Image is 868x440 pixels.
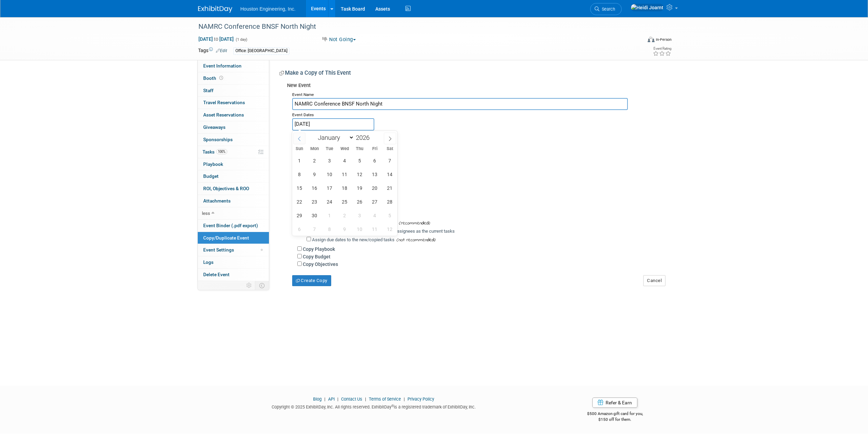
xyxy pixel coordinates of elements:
[368,195,381,208] span: November 27, 2026
[198,121,269,133] a: Giveaways
[402,396,406,402] span: |
[354,134,375,142] input: Year
[203,137,233,142] span: Sponsorships
[203,259,213,265] span: Logs
[293,168,306,181] span: November 8, 2026
[308,168,321,181] span: November 9, 2026
[198,60,269,72] a: Event Information
[592,398,637,408] a: Refer & Earn
[383,222,397,236] span: December 12, 2026
[353,154,366,167] span: November 5, 2026
[243,281,255,290] td: Personalize Event Tab Strip
[323,168,336,181] span: November 10, 2026
[338,222,351,236] span: December 9, 2026
[198,134,269,146] a: Sponsorships
[203,235,249,241] span: Copy/Duplicate Event
[308,222,321,236] span: December 7, 2026
[336,396,340,402] span: |
[322,147,337,151] span: Tue
[323,181,336,195] span: November 17, 2026
[560,417,670,423] div: $150 off for them.
[293,209,306,222] span: November 29, 2026
[198,402,550,410] div: Copyright © 2025 ExhibitDay, Inc. All rights reserved. ExhibitDay is a registered trademark of Ex...
[323,195,336,208] span: November 24, 2026
[293,222,306,236] span: December 6, 2026
[308,209,321,222] span: November 30, 2026
[328,396,335,402] a: API
[312,237,394,242] label: Assign due dates to the new/copied tasks
[303,254,331,259] label: Copy Budget
[233,47,289,54] div: Office: [GEOGRAPHIC_DATA]
[590,3,622,15] a: Search
[397,220,430,227] span: (recommended)
[323,209,336,222] span: December 1, 2026
[203,75,224,81] span: Booth
[648,37,655,42] img: Format-Inperson.png
[198,146,269,158] a: Tasks100%
[292,275,331,286] button: Create Copy
[216,48,227,53] a: Edit
[368,181,381,195] span: November 20, 2026
[368,209,381,222] span: December 4, 2026
[198,195,269,207] a: Attachments
[323,396,327,402] span: |
[313,396,322,402] a: Blog
[308,154,321,167] span: November 2, 2026
[292,131,665,139] div: Participation
[353,209,366,222] span: December 3, 2026
[198,6,232,13] img: ExhibitDay
[369,396,401,402] a: Terms of Service
[601,36,672,46] div: Event Format
[382,147,397,151] span: Sat
[198,85,269,97] a: Staff
[261,249,263,251] span: Modified Layout
[303,261,338,267] label: Copy Objectives
[308,181,321,195] span: November 16, 2026
[198,220,269,232] a: Event Binder (.pdf export)
[394,236,436,244] span: (not recommended)
[198,207,269,219] a: less
[203,186,249,191] span: ROI, Objectives & ROO
[631,4,664,11] img: Heidi Joarnt
[202,210,210,216] span: less
[353,222,366,236] span: December 10, 2026
[353,168,366,181] span: November 12, 2026
[353,181,366,195] span: November 19, 2026
[198,109,269,121] a: Asset Reservations
[292,110,665,118] div: Event Dates
[198,36,234,42] span: [DATE] [DATE]
[235,37,247,42] span: (1 day)
[383,168,397,181] span: November 14, 2026
[319,36,359,43] button: Not Going
[198,47,227,55] td: Tags
[338,195,351,208] span: November 25, 2026
[341,396,362,402] a: Contact Us
[203,173,219,179] span: Budget
[203,272,230,277] span: Delete Event
[198,256,269,268] a: Logs
[287,82,665,90] div: New Event
[407,396,434,402] a: Privacy Policy
[198,158,269,170] a: Playbook
[643,275,665,286] button: Cancel
[391,404,394,408] sup: ®
[656,37,672,42] div: In-Person
[198,72,269,84] a: Booth
[241,6,296,12] span: Houston Engineering, Inc.
[198,97,269,109] a: Travel Reservations
[198,232,269,244] a: Copy/Duplicate Event
[315,133,354,142] select: Month
[303,246,335,252] label: Copy Playbook
[213,36,219,42] span: to
[338,181,351,195] span: November 18, 2026
[292,90,665,98] div: Event Name
[338,209,351,222] span: December 2, 2026
[383,195,397,208] span: November 28, 2026
[383,181,397,195] span: November 21, 2026
[203,161,223,167] span: Playbook
[203,100,245,105] span: Travel Reservations
[337,147,352,151] span: Wed
[203,247,234,253] span: Event Settings
[203,112,244,118] span: Asset Reservations
[196,21,632,33] div: NAMRC Conference BNSF North Night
